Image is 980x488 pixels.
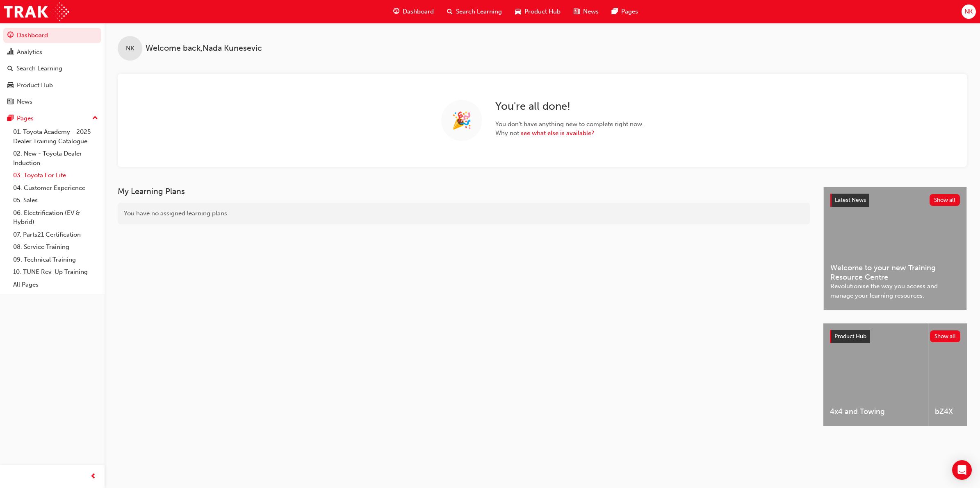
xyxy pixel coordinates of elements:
[823,187,967,310] a: Latest NewsShow allWelcome to your new Training Resource CentreRevolutionise the way you access a...
[605,3,645,20] a: pages-iconPages
[830,407,921,416] span: 4x4 and Towing
[7,115,14,122] span: pages-icon
[834,333,866,340] span: Product Hub
[3,28,101,43] a: Dashboard
[10,228,101,241] a: 07. Parts21 Certification
[7,65,13,72] span: search-icon
[10,194,101,207] a: 05. Sales
[10,266,101,278] a: 10. TUNE Rev-Up Training
[118,203,810,224] div: You have no assigned learning plans
[10,207,101,228] a: 06. Electrification (EV & Hybrid)
[126,44,134,53] span: NK
[823,323,928,426] a: 4x4 and Towing
[92,113,98,124] span: up-icon
[7,82,14,89] span: car-icon
[3,45,101,60] a: Analytics
[830,194,960,207] a: Latest NewsShow all
[447,7,453,17] span: search-icon
[17,97,32,106] div: News
[10,241,101,253] a: 08. Service Training
[495,129,644,138] span: Why not
[451,116,472,125] span: 🎉
[495,100,644,113] h2: You're all done!
[10,253,101,266] a: 09. Technical Training
[3,111,101,126] button: Pages
[393,7,399,17] span: guage-icon
[10,126,101,147] a: 01. Toyota Academy - 2025 Dealer Training Catalogue
[7,32,14,39] span: guage-icon
[10,147,101,169] a: 02. New - Toyota Dealer Induction
[7,98,14,106] span: news-icon
[10,278,101,291] a: All Pages
[952,460,972,480] div: Open Intercom Messenger
[456,7,502,16] span: Search Learning
[930,194,960,206] button: Show all
[612,7,618,17] span: pages-icon
[10,169,101,182] a: 03. Toyota For Life
[4,2,69,21] img: Trak
[17,114,34,123] div: Pages
[16,64,62,73] div: Search Learning
[621,7,638,16] span: Pages
[583,7,599,16] span: News
[964,7,973,16] span: NK
[17,81,53,90] div: Product Hub
[146,44,262,53] span: Welcome back , Nada Kunesevic
[10,182,101,194] a: 04. Customer Experience
[17,47,42,57] div: Analytics
[835,197,866,203] span: Latest News
[495,120,644,129] span: You don't have anything new to complete right now.
[574,7,580,17] span: news-icon
[830,263,960,282] span: Welcome to your new Training Resource Centre
[90,472,96,482] span: prev-icon
[118,187,810,196] h3: My Learning Plans
[521,129,594,137] a: see what else is available?
[962,5,976,19] button: NK
[3,78,101,93] a: Product Hub
[930,330,961,342] button: Show all
[3,61,101,76] a: Search Learning
[830,282,960,300] span: Revolutionise the way you access and manage your learning resources.
[524,7,561,16] span: Product Hub
[567,3,605,20] a: news-iconNews
[515,7,521,17] span: car-icon
[387,3,440,20] a: guage-iconDashboard
[830,330,960,343] a: Product HubShow all
[440,3,508,20] a: search-iconSearch Learning
[7,49,14,56] span: chart-icon
[508,3,567,20] a: car-iconProduct Hub
[3,26,101,111] button: DashboardAnalyticsSearch LearningProduct HubNews
[403,7,434,16] span: Dashboard
[3,94,101,109] a: News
